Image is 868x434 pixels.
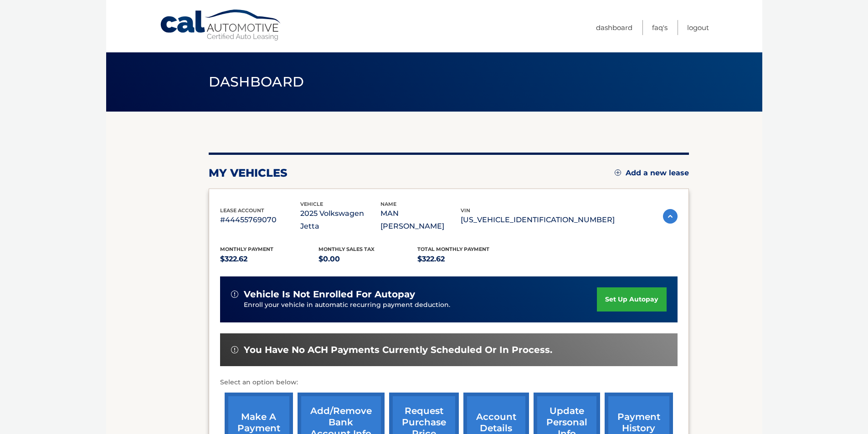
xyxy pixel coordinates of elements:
span: Dashboard [209,73,304,90]
p: Enroll your vehicle in automatic recurring payment deduction. [244,300,597,310]
a: Cal Automotive [159,9,282,41]
p: Select an option below: [220,377,678,388]
span: Monthly sales Tax [318,246,375,252]
span: vin [461,207,470,214]
img: accordion-active.svg [663,209,678,224]
a: set up autopay [597,287,666,311]
a: FAQ's [652,20,668,35]
span: vehicle [300,201,323,207]
p: $322.62 [417,253,516,266]
span: name [380,201,396,207]
h2: my vehicles [209,166,288,180]
span: You have no ACH payments currently scheduled or in process. [244,344,552,356]
a: Add a new lease [615,168,689,178]
p: #44455769070 [220,214,300,226]
p: $322.62 [220,253,319,266]
p: MAN [PERSON_NAME] [380,207,461,233]
span: Total Monthly Payment [417,246,489,252]
p: 2025 Volkswagen Jetta [300,207,380,233]
img: alert-white.svg [231,346,238,353]
a: Dashboard [596,20,632,35]
p: $0.00 [318,253,417,266]
p: [US_VEHICLE_IDENTIFICATION_NUMBER] [461,214,615,226]
span: Monthly Payment [220,246,273,252]
a: Logout [687,20,709,35]
img: add.svg [615,169,621,176]
span: vehicle is not enrolled for autopay [244,289,415,300]
img: alert-white.svg [231,291,238,298]
span: lease account [220,207,264,214]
